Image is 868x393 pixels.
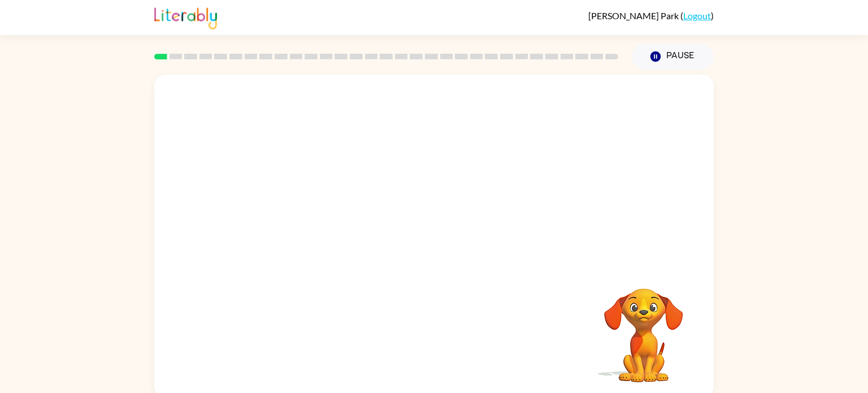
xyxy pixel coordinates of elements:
[154,5,217,29] img: Literably
[588,10,714,21] div: ( )
[588,10,680,21] span: [PERSON_NAME] Park
[587,271,700,384] video: Your browser must support playing .mp4 files to use Literably. Please try using another browser.
[683,10,711,21] a: Logout
[632,44,714,70] button: Pause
